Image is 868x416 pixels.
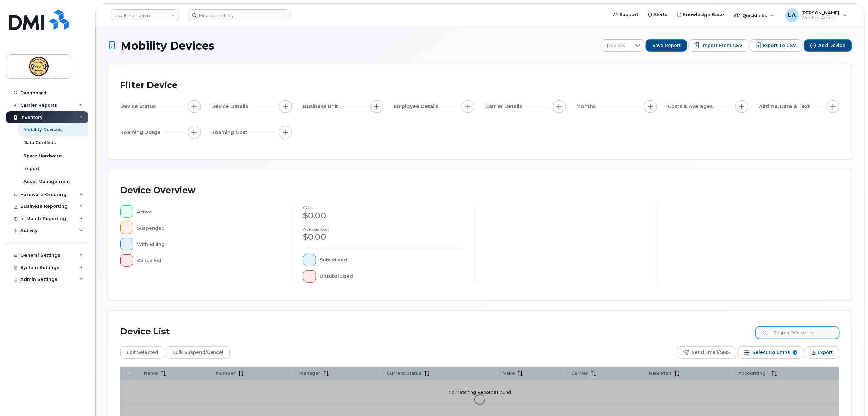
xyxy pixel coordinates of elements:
[120,182,195,199] div: Device Overview
[793,350,797,355] span: 9
[819,42,846,49] span: Add Device
[120,76,177,94] div: Filter Device
[166,346,230,359] button: Bulk Suspend/Cancel
[652,42,681,49] span: Save Report
[752,347,790,358] span: Select Columns
[750,39,803,52] button: Export to CSV
[320,254,464,266] div: Subsidized
[120,103,158,110] span: Device Status
[601,40,631,52] span: Devices
[212,129,250,136] span: Roaming Cost
[172,347,223,358] span: Bulk Suspend/Cancel
[689,39,749,52] button: Import from CSV
[577,103,598,110] span: Months
[120,129,163,136] span: Roaming Usage
[120,323,170,341] div: Device List
[120,346,164,359] button: Edit Selected
[677,346,736,359] button: Send Email/SMS
[303,231,464,243] div: $0.00
[137,238,281,250] div: With Billing
[303,227,464,231] h4: Average cost
[738,346,804,359] button: Select Columns 9
[701,42,742,49] span: Import from CSV
[756,327,839,339] input: Search Device List ...
[303,103,340,110] span: Business Unit
[818,347,833,358] span: Export
[394,103,441,110] span: Employee Details
[759,103,812,110] span: Airtime, Data & Text
[692,347,730,358] span: Send Email/SMS
[763,42,796,49] span: Export to CSV
[804,39,852,52] button: Add Device
[805,346,839,359] button: Export
[668,103,715,110] span: Costs & Averages
[121,40,214,52] span: Mobility Devices
[212,103,250,110] span: Device Details
[303,205,464,210] h4: cost
[137,254,281,267] div: Cancelled
[646,39,687,52] button: Save Report
[303,210,464,221] div: $0.00
[137,205,281,218] div: Active
[485,103,524,110] span: Carrier Details
[137,222,281,234] div: Suspended
[127,347,158,358] span: Edit Selected
[320,270,464,283] div: Unsubsidized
